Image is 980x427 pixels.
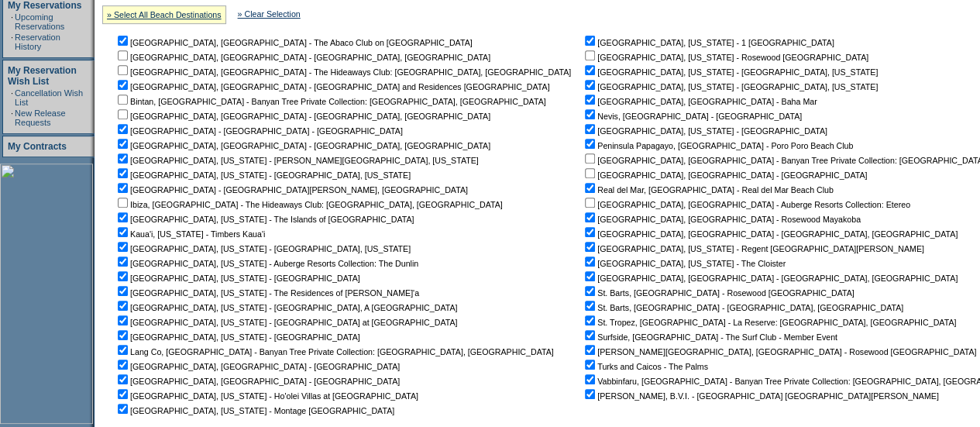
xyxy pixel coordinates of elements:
nobr: [GEOGRAPHIC_DATA], [US_STATE] - The Cloister [582,259,786,268]
nobr: [GEOGRAPHIC_DATA], [US_STATE] - Auberge Resorts Collection: The Dunlin [115,259,418,268]
nobr: [GEOGRAPHIC_DATA], [US_STATE] - [GEOGRAPHIC_DATA] at [GEOGRAPHIC_DATA] [115,318,457,327]
a: » Clear Selection [238,9,301,19]
nobr: St. Tropez, [GEOGRAPHIC_DATA] - La Reserve: [GEOGRAPHIC_DATA], [GEOGRAPHIC_DATA] [582,318,956,327]
nobr: Nevis, [GEOGRAPHIC_DATA] - [GEOGRAPHIC_DATA] [582,112,802,121]
nobr: [GEOGRAPHIC_DATA], [GEOGRAPHIC_DATA] - [GEOGRAPHIC_DATA], [GEOGRAPHIC_DATA] [115,112,490,121]
nobr: Bintan, [GEOGRAPHIC_DATA] - Banyan Tree Private Collection: [GEOGRAPHIC_DATA], [GEOGRAPHIC_DATA] [115,97,546,106]
a: Cancellation Wish List [15,88,83,107]
a: My Contracts [8,141,67,152]
nobr: [GEOGRAPHIC_DATA], [US_STATE] - The Islands of [GEOGRAPHIC_DATA] [115,215,414,224]
a: Upcoming Reservations [15,12,64,31]
nobr: [GEOGRAPHIC_DATA], [GEOGRAPHIC_DATA] - [GEOGRAPHIC_DATA], [GEOGRAPHIC_DATA] [115,53,490,62]
nobr: [GEOGRAPHIC_DATA], [GEOGRAPHIC_DATA] - Auberge Resorts Collection: Etereo [582,200,910,209]
td: · [11,12,13,31]
nobr: Real del Mar, [GEOGRAPHIC_DATA] - Real del Mar Beach Club [582,185,834,195]
nobr: [GEOGRAPHIC_DATA], [GEOGRAPHIC_DATA] - [GEOGRAPHIC_DATA], [GEOGRAPHIC_DATA] [582,229,958,239]
a: New Release Requests [15,108,65,127]
nobr: [GEOGRAPHIC_DATA], [US_STATE] - [GEOGRAPHIC_DATA] [582,126,827,136]
nobr: Ibiza, [GEOGRAPHIC_DATA] - The Hideaways Club: [GEOGRAPHIC_DATA], [GEOGRAPHIC_DATA] [115,200,503,209]
nobr: [GEOGRAPHIC_DATA], [US_STATE] - [GEOGRAPHIC_DATA], [US_STATE] [115,244,411,253]
nobr: [GEOGRAPHIC_DATA] - [GEOGRAPHIC_DATA] - [GEOGRAPHIC_DATA] [115,126,403,136]
td: · [11,33,13,51]
nobr: [GEOGRAPHIC_DATA], [US_STATE] - [PERSON_NAME][GEOGRAPHIC_DATA], [US_STATE] [115,156,479,165]
nobr: Turks and Caicos - The Palms [582,362,708,371]
nobr: St. Barts, [GEOGRAPHIC_DATA] - [GEOGRAPHIC_DATA], [GEOGRAPHIC_DATA] [582,303,903,312]
nobr: [PERSON_NAME][GEOGRAPHIC_DATA], [GEOGRAPHIC_DATA] - Rosewood [GEOGRAPHIC_DATA] [582,347,976,356]
nobr: [GEOGRAPHIC_DATA], [US_STATE] - [GEOGRAPHIC_DATA] [115,332,360,342]
a: » Select All Beach Destinations [107,10,222,19]
nobr: [GEOGRAPHIC_DATA] - [GEOGRAPHIC_DATA][PERSON_NAME], [GEOGRAPHIC_DATA] [115,185,468,195]
nobr: [GEOGRAPHIC_DATA], [US_STATE] - 1 [GEOGRAPHIC_DATA] [582,38,834,47]
nobr: [GEOGRAPHIC_DATA], [GEOGRAPHIC_DATA] - [GEOGRAPHIC_DATA] [115,362,400,371]
nobr: [PERSON_NAME], B.V.I. - [GEOGRAPHIC_DATA] [GEOGRAPHIC_DATA][PERSON_NAME] [582,391,939,401]
nobr: [GEOGRAPHIC_DATA], [GEOGRAPHIC_DATA] - [GEOGRAPHIC_DATA] and Residences [GEOGRAPHIC_DATA] [115,82,549,91]
nobr: [GEOGRAPHIC_DATA], [US_STATE] - Rosewood [GEOGRAPHIC_DATA] [582,53,868,62]
nobr: Peninsula Papagayo, [GEOGRAPHIC_DATA] - Poro Poro Beach Club [582,141,853,150]
nobr: [GEOGRAPHIC_DATA], [US_STATE] - Montage [GEOGRAPHIC_DATA] [115,406,394,415]
nobr: [GEOGRAPHIC_DATA], [US_STATE] - [GEOGRAPHIC_DATA], A [GEOGRAPHIC_DATA] [115,303,457,312]
nobr: [GEOGRAPHIC_DATA], [US_STATE] - [GEOGRAPHIC_DATA], [US_STATE] [115,170,411,180]
nobr: [GEOGRAPHIC_DATA], [US_STATE] - The Residences of [PERSON_NAME]'a [115,288,419,298]
nobr: [GEOGRAPHIC_DATA], [GEOGRAPHIC_DATA] - Rosewood Mayakoba [582,215,861,224]
nobr: [GEOGRAPHIC_DATA], [GEOGRAPHIC_DATA] - The Hideaways Club: [GEOGRAPHIC_DATA], [GEOGRAPHIC_DATA] [115,67,571,77]
nobr: Surfside, [GEOGRAPHIC_DATA] - The Surf Club - Member Event [582,332,837,342]
nobr: Kaua'i, [US_STATE] - Timbers Kaua'i [115,229,265,239]
nobr: [GEOGRAPHIC_DATA], [GEOGRAPHIC_DATA] - Baha Mar [582,97,817,106]
td: · [11,108,13,127]
nobr: [GEOGRAPHIC_DATA], [US_STATE] - Regent [GEOGRAPHIC_DATA][PERSON_NAME] [582,244,924,253]
nobr: [GEOGRAPHIC_DATA], [GEOGRAPHIC_DATA] - The Abaco Club on [GEOGRAPHIC_DATA] [115,38,473,47]
nobr: [GEOGRAPHIC_DATA], [US_STATE] - [GEOGRAPHIC_DATA], [US_STATE] [582,82,878,91]
a: Reservation History [15,33,60,51]
a: My Reservation Wish List [8,65,77,87]
nobr: Lang Co, [GEOGRAPHIC_DATA] - Banyan Tree Private Collection: [GEOGRAPHIC_DATA], [GEOGRAPHIC_DATA] [115,347,554,356]
nobr: [GEOGRAPHIC_DATA], [GEOGRAPHIC_DATA] - [GEOGRAPHIC_DATA] [115,377,400,386]
nobr: [GEOGRAPHIC_DATA], [GEOGRAPHIC_DATA] - [GEOGRAPHIC_DATA], [GEOGRAPHIC_DATA] [582,274,958,283]
td: · [11,88,13,107]
nobr: [GEOGRAPHIC_DATA], [US_STATE] - Ho'olei Villas at [GEOGRAPHIC_DATA] [115,391,418,401]
nobr: [GEOGRAPHIC_DATA], [GEOGRAPHIC_DATA] - [GEOGRAPHIC_DATA] [582,170,867,180]
nobr: [GEOGRAPHIC_DATA], [GEOGRAPHIC_DATA] - [GEOGRAPHIC_DATA], [GEOGRAPHIC_DATA] [115,141,490,150]
nobr: [GEOGRAPHIC_DATA], [US_STATE] - [GEOGRAPHIC_DATA], [US_STATE] [582,67,878,77]
nobr: [GEOGRAPHIC_DATA], [US_STATE] - [GEOGRAPHIC_DATA] [115,274,360,283]
nobr: St. Barts, [GEOGRAPHIC_DATA] - Rosewood [GEOGRAPHIC_DATA] [582,288,854,298]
